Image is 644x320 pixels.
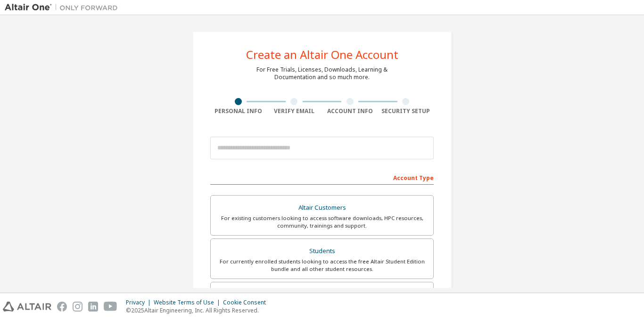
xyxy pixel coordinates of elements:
[154,299,223,306] div: Website Terms of Use
[57,302,67,312] img: facebook.svg
[104,302,117,312] img: youtube.svg
[246,49,398,60] div: Create an Altair One Account
[126,306,272,314] p: © 2025 Altair Engineering, Inc. All Rights Reserved.
[256,66,388,81] div: For Free Trials, Licenses, Downloads, Learning & Documentation and so much more.
[378,107,434,115] div: Security Setup
[210,170,434,185] div: Account Type
[216,288,428,301] div: Faculty
[126,299,154,306] div: Privacy
[5,3,123,12] img: Altair One
[266,107,322,115] div: Verify Email
[216,214,428,230] div: For existing customers looking to access software downloads, HPC resources, community, trainings ...
[223,299,272,306] div: Cookie Consent
[216,258,428,273] div: For currently enrolled students looking to access the free Altair Student Edition bundle and all ...
[216,201,428,214] div: Altair Customers
[216,245,428,258] div: Students
[210,107,266,115] div: Personal Info
[73,302,83,312] img: instagram.svg
[3,302,51,312] img: altair_logo.svg
[88,302,98,312] img: linkedin.svg
[322,107,378,115] div: Account Info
